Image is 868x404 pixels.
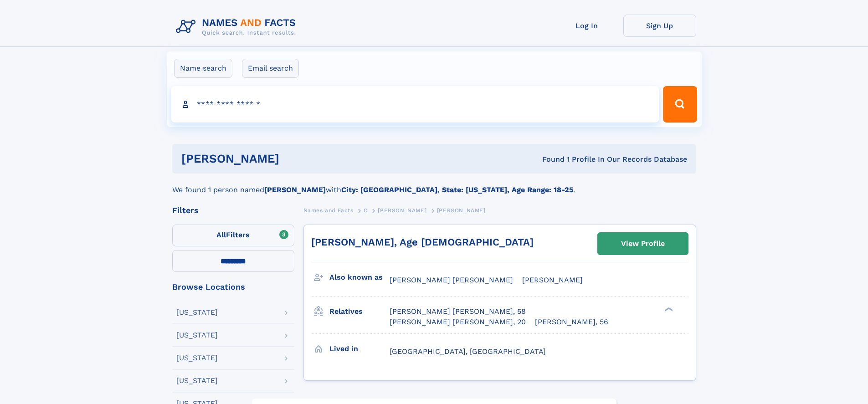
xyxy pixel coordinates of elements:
[242,59,299,78] label: Email search
[598,233,688,255] a: View Profile
[264,185,326,194] b: [PERSON_NAME]
[621,233,665,254] div: View Profile
[176,332,218,339] div: [US_STATE]
[329,270,390,285] h3: Also known as
[172,283,294,291] div: Browse Locations
[390,307,526,317] a: [PERSON_NAME] [PERSON_NAME], 58
[378,207,426,214] span: [PERSON_NAME]
[176,309,218,316] div: [US_STATE]
[172,225,294,246] label: Filters
[174,59,232,78] label: Name search
[329,304,390,319] h3: Relatives
[176,354,218,362] div: [US_STATE]
[663,307,673,312] div: ❯
[216,230,226,239] span: All
[303,205,354,216] a: Names and Facts
[411,154,687,164] div: Found 1 Profile In Our Records Database
[364,207,368,214] span: C
[390,276,513,284] span: [PERSON_NAME] [PERSON_NAME]
[311,236,534,248] a: [PERSON_NAME], Age [DEMOGRAPHIC_DATA]
[390,317,526,327] a: [PERSON_NAME] [PERSON_NAME], 20
[623,15,696,37] a: Sign Up
[176,377,218,384] div: [US_STATE]
[329,341,390,357] h3: Lived in
[378,205,426,216] a: [PERSON_NAME]
[181,153,411,164] h1: [PERSON_NAME]
[172,15,303,39] img: Logo Names and Facts
[364,205,368,216] a: C
[172,174,696,195] div: We found 1 person named with .
[522,276,583,284] span: [PERSON_NAME]
[437,207,486,214] span: [PERSON_NAME]
[171,86,659,123] input: search input
[390,347,546,356] span: [GEOGRAPHIC_DATA], [GEOGRAPHIC_DATA]
[172,206,294,215] div: Filters
[663,86,697,123] button: Search Button
[535,317,608,327] a: [PERSON_NAME], 56
[550,15,623,37] a: Log In
[341,185,573,194] b: City: [GEOGRAPHIC_DATA], State: [US_STATE], Age Range: 18-25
